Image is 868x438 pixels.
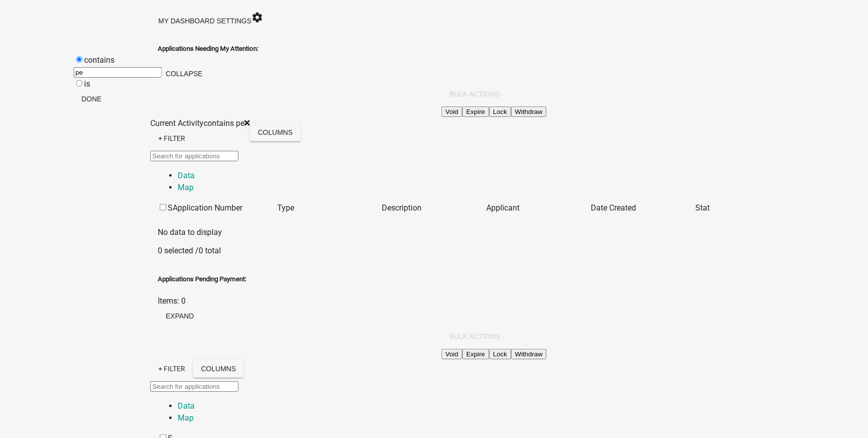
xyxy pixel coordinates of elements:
[158,295,710,307] div: Items: 0
[150,129,193,147] a: + Filter
[441,85,508,103] button: Bulk Actions
[173,203,242,213] span: Application Number
[178,171,195,180] a: Data
[277,203,294,213] span: Type
[511,349,547,359] button: Withdraw
[150,381,238,392] input: Search for applications
[178,413,194,423] a: Map
[158,246,199,255] span: 0 selected /
[158,226,710,238] div: No data to display
[462,107,489,117] button: Expire
[695,203,718,213] span: Status
[441,107,462,117] button: Void
[158,85,710,263] div: collapse
[591,203,636,213] span: Date Created
[489,349,511,359] button: Lock
[382,203,422,213] span: Description
[150,117,250,129] div: contains pe
[158,274,710,284] h5: Applications Pending Payment:
[158,65,211,83] button: collapse
[158,307,202,325] button: expand
[462,349,489,359] button: Expire
[489,107,511,117] button: Lock
[168,203,189,213] span: Select
[441,349,462,359] button: Void
[158,202,173,215] datatable-header-cell: Select
[441,106,710,117] div: Bulk Actions
[250,123,301,141] button: Columns
[158,245,710,257] div: 0 total
[486,202,591,215] datatable-header-cell: Applicant
[486,203,520,213] span: Applicant
[441,328,508,345] button: Bulk Actions
[150,360,193,378] a: + Filter
[84,79,90,89] label: is
[173,202,277,215] datatable-header-cell: Application Number
[695,202,800,215] datatable-header-cell: Status
[150,7,271,30] button: My Dashboard Settingssettings
[251,11,263,23] i: settings
[382,202,486,215] datatable-header-cell: Description
[277,202,382,215] datatable-header-cell: Type
[441,348,710,360] div: Bulk Actions
[178,401,195,411] a: Data
[193,360,244,378] button: Columns
[150,118,204,128] span: Current Activity
[150,151,238,161] input: Search for applications
[158,17,251,25] span: My Dashboard Settings
[178,183,194,192] a: Map
[74,90,109,108] button: Done
[591,202,695,215] datatable-header-cell: Date Created
[511,107,547,117] button: Withdraw
[158,44,710,54] h5: Applications Needing My Attention:
[84,55,114,65] label: contains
